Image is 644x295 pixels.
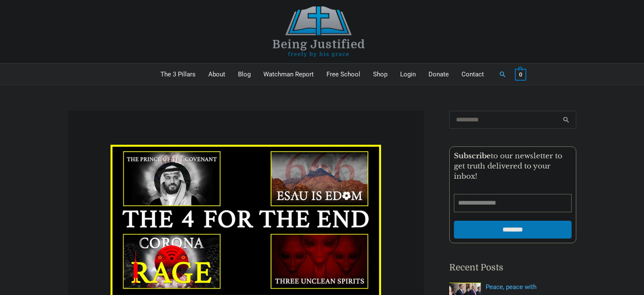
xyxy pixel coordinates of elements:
a: Blog [232,64,257,85]
a: View Shopping Cart, empty [515,70,526,78]
a: Donate [422,64,455,85]
a: Watchman Report [257,64,320,85]
span: to our newsletter to get truth delivered to your inbox! [454,152,562,181]
a: Free School [320,64,367,85]
span: 0 [519,71,522,78]
a: About [202,64,232,85]
h2: Recent Posts [449,261,576,275]
strong: Subscribe [454,152,491,160]
input: Email Address * [454,194,572,212]
a: Login [394,64,422,85]
a: Search button [499,70,506,78]
nav: Primary Site Navigation [154,64,490,85]
a: Shop [367,64,394,85]
a: Contact [455,64,490,85]
img: Being Justified [255,6,382,57]
a: The 3 Pillars [154,64,202,85]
